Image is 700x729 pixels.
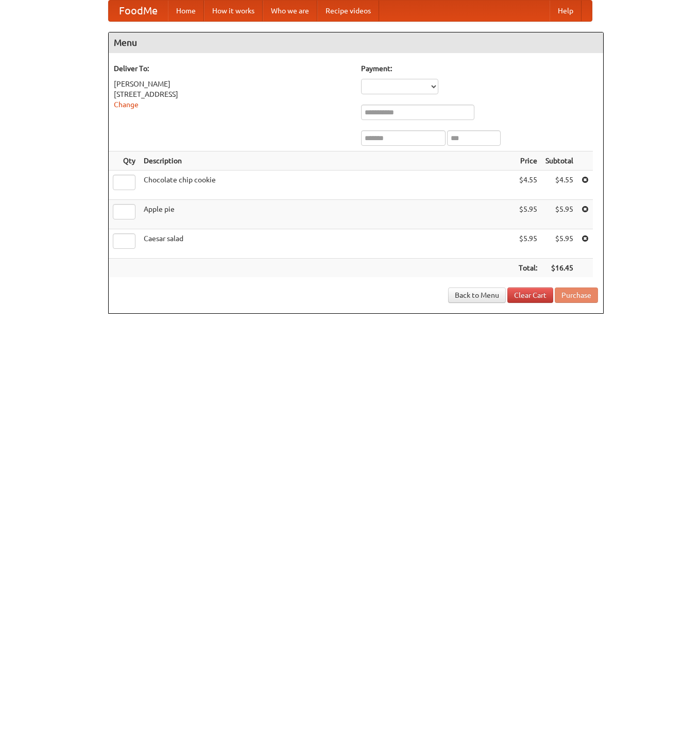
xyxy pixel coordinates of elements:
[361,63,598,74] h5: Payment:
[541,171,577,200] td: $4.55
[448,287,506,303] a: Back to Menu
[541,200,577,229] td: $5.95
[114,89,351,99] div: [STREET_ADDRESS]
[263,1,317,21] a: Who we are
[109,1,168,21] a: FoodMe
[515,259,541,278] th: Total:
[555,287,598,303] button: Purchase
[317,1,379,21] a: Recipe videos
[204,1,263,21] a: How it works
[109,151,140,171] th: Qty
[114,63,351,74] h5: Deliver To:
[507,287,553,303] a: Clear Cart
[140,151,515,171] th: Description
[550,1,582,21] a: Help
[109,32,603,53] h4: Menu
[114,100,139,109] a: Change
[541,151,577,171] th: Subtotal
[515,151,541,171] th: Price
[541,259,577,278] th: $16.45
[140,200,515,229] td: Apple pie
[515,171,541,200] td: $4.55
[140,229,515,259] td: Caesar salad
[114,79,351,89] div: [PERSON_NAME]
[541,229,577,259] td: $5.95
[515,200,541,229] td: $5.95
[168,1,204,21] a: Home
[515,229,541,259] td: $5.95
[140,171,515,200] td: Chocolate chip cookie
